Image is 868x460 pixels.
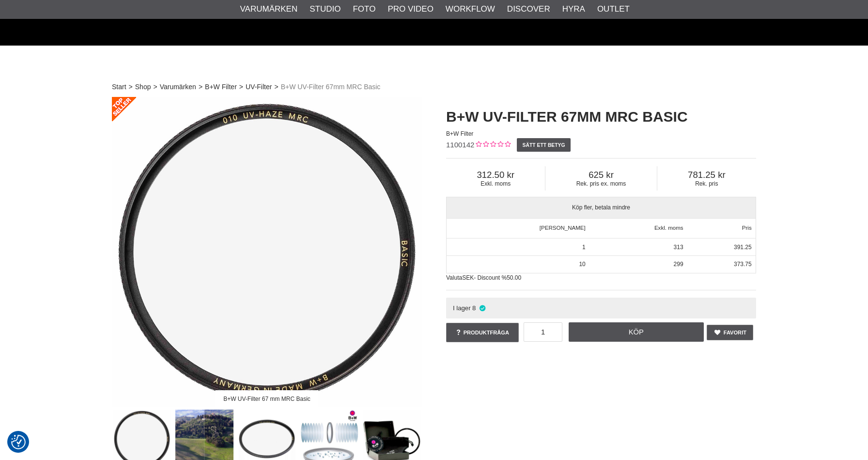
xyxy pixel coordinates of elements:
[517,138,571,152] a: Sätt ett betyg
[545,180,656,187] span: Rek. pris ex. moms
[112,97,422,407] img: B+W UV-Filter 67 mm MRC Basic
[274,82,278,92] span: >
[657,180,756,187] span: Rek. pris
[112,82,126,92] a: Start
[446,3,495,16] a: Workflow
[160,82,196,92] a: Varumärken
[674,261,683,268] span: 299
[453,304,471,312] span: I lager
[582,244,586,251] span: 1
[545,170,656,180] span: 625
[11,435,26,449] img: Revisit consent button
[654,225,683,231] span: Exkl. moms
[129,82,133,92] span: >
[215,390,318,407] div: B+W UV-Filter 67 mm MRC Basic
[240,3,298,16] a: Varumärken
[446,170,545,180] span: 312.50
[446,180,545,187] span: Exkl. moms
[153,82,157,92] span: >
[387,3,433,16] a: Pro Video
[446,274,462,281] span: Valuta
[446,141,474,149] span: 1100142
[579,261,585,268] span: 10
[742,225,752,231] span: Pris
[205,82,237,92] a: B+W Filter
[474,274,507,281] span: - Discount %
[281,82,381,92] span: B+W UV-Filter 67mm MRC Basic
[569,322,704,342] a: Köp
[472,304,476,312] span: 8
[478,304,486,312] i: I lager
[135,82,151,92] a: Shop
[446,107,756,127] h1: B+W UV-Filter 67mm MRC Basic
[462,274,474,281] span: SEK
[446,323,519,342] a: Produktfråga
[199,82,202,92] span: >
[11,433,26,451] button: Samtyckesinställningar
[707,325,753,340] a: Favorit
[507,274,521,281] span: 50.00
[447,197,756,218] span: Köp fler, betala mindre
[507,3,550,16] a: Discover
[734,261,752,268] span: 373.75
[597,3,630,16] a: Outlet
[674,244,683,251] span: 313
[446,130,473,137] span: B+W Filter
[474,140,511,150] div: Kundbetyg: 0
[562,3,585,16] a: Hyra
[246,82,272,92] a: UV-Filter
[310,3,341,16] a: Studio
[540,225,586,231] span: [PERSON_NAME]
[353,3,375,16] a: Foto
[239,82,243,92] span: >
[734,244,752,251] span: 391.25
[657,170,756,180] span: 781.25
